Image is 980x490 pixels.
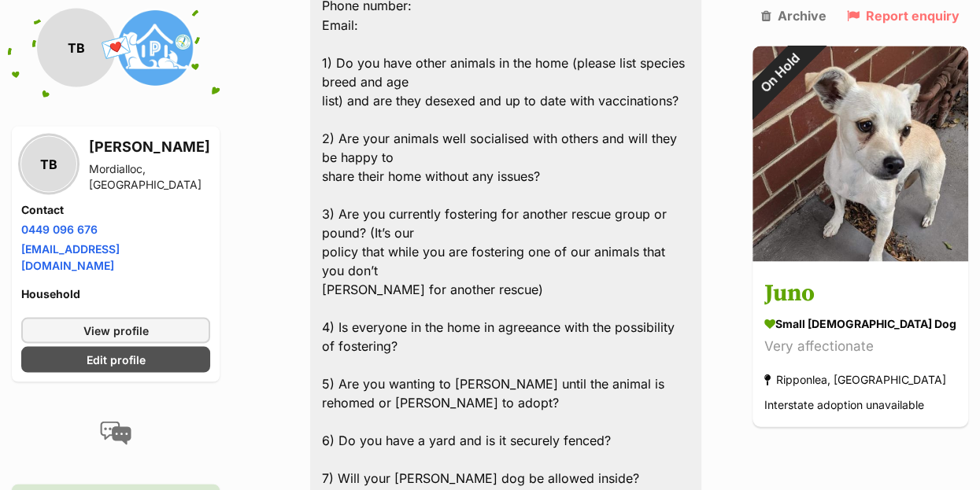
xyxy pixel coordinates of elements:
a: Report enquiry [847,8,960,22]
div: Ripponlea, [GEOGRAPHIC_DATA] [764,369,946,390]
div: small [DEMOGRAPHIC_DATA] Dog [764,315,956,332]
div: Very affectionate [764,336,956,357]
div: TB [21,136,76,191]
h3: Juno [764,276,956,311]
a: Archive [761,8,827,22]
a: [EMAIL_ADDRESS][DOMAIN_NAME] [21,241,120,271]
div: TB [37,8,116,87]
span: Edit profile [87,351,146,367]
a: 0449 096 676 [21,222,98,235]
span: Interstate adoption unavailable [764,398,924,411]
img: Juno [753,46,968,261]
span: 💌 [98,31,134,64]
img: Pyrenees Animal Rescue profile pic [116,8,194,87]
div: Mordialloc, [GEOGRAPHIC_DATA] [89,160,210,192]
span: View profile [83,322,149,338]
a: On Hold [753,249,968,264]
h4: Contact [21,201,210,217]
div: On Hold [732,25,827,120]
h3: [PERSON_NAME] [89,135,210,157]
a: View profile [21,317,210,343]
h4: Household [21,286,210,301]
img: conversation-icon-4a6f8262b818ee0b60e3300018af0b2d0b884aa5de6e9bcb8d3d4eeb1a70a7c4.svg [100,421,131,444]
a: Edit profile [21,346,210,372]
a: Juno small [DEMOGRAPHIC_DATA] Dog Very affectionate Ripponlea, [GEOGRAPHIC_DATA] Interstate adopt... [753,264,968,427]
